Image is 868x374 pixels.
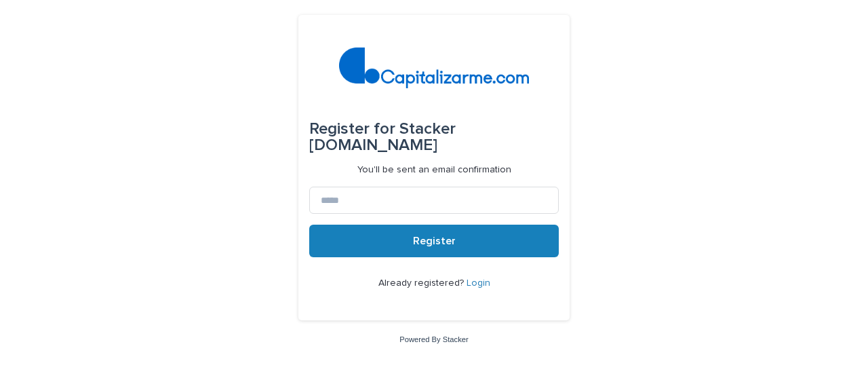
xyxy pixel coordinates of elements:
img: 4arMvv9wSvmHTHbXwTim [339,48,530,88]
p: You'll be sent an email confirmation [357,164,511,176]
button: Register [309,225,559,257]
a: Powered By Stacker [399,335,468,343]
div: Stacker [DOMAIN_NAME] [309,110,559,164]
span: Register for [309,121,395,137]
span: Register [413,236,456,246]
a: Login [467,278,490,288]
span: Already registered? [378,278,467,288]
